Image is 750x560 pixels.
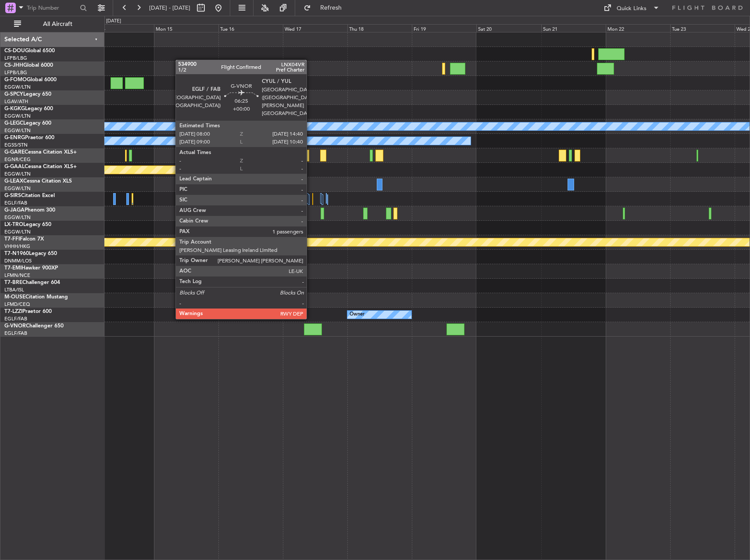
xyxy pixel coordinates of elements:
a: G-ENRGPraetor 600 [4,135,54,140]
div: Thu 18 [347,24,412,32]
span: G-GAAL [4,164,25,169]
span: LX-TRO [4,222,23,227]
a: EGGW/LTN [4,113,31,119]
a: EGLF/FAB [4,200,27,206]
a: T7-EMIHawker 900XP [4,266,58,271]
a: EGNR/CEG [4,156,31,163]
div: Fri 19 [412,24,476,32]
a: G-GARECessna Citation XLS+ [4,150,77,155]
a: EGGW/LTN [4,84,31,90]
a: T7-FFIFalcon 7X [4,237,44,242]
a: G-KGKGLegacy 600 [4,106,53,111]
span: G-FOMO [4,77,27,83]
span: T7-FFI [4,237,20,242]
a: EGGW/LTN [4,229,31,235]
button: Quick Links [599,1,664,15]
span: CS-JHH [4,63,23,68]
span: G-KGKG [4,106,25,111]
a: G-VNORChallenger 650 [4,323,64,329]
a: LFMD/CEQ [4,301,30,308]
span: T7-EMI [4,266,21,271]
div: Sun 14 [89,24,154,32]
a: LFMN/NCE [4,272,30,279]
a: T7-N1960Legacy 650 [4,251,57,256]
a: G-LEAXCessna Citation XLS [4,179,72,184]
a: DNMM/LOS [4,258,32,264]
button: Refresh [300,1,352,15]
a: G-JAGAPhenom 300 [4,208,55,213]
a: CS-DOUGlobal 6500 [4,48,55,54]
div: Mon 22 [606,24,670,32]
a: CS-JHHGlobal 6000 [4,63,53,68]
div: Sat 20 [476,24,541,32]
button: All Aircraft [10,17,95,31]
span: G-ENRG [4,135,25,140]
div: Quick Links [617,4,646,13]
div: [DATE] [106,18,121,25]
a: M-OUSECitation Mustang [4,294,68,300]
span: All Aircraft [23,21,93,27]
span: T7-LZZI [4,309,22,314]
a: EGLF/FAB [4,330,27,337]
span: G-JAGA [4,208,25,213]
div: Tue 23 [670,24,735,32]
a: LX-TROLegacy 650 [4,222,51,227]
input: Trip Number [27,1,77,14]
a: G-SPCYLegacy 650 [4,92,51,97]
a: EGGW/LTN [4,214,31,221]
span: G-LEGC [4,121,23,126]
a: EGGW/LTN [4,185,31,192]
span: T7-N1960 [4,251,29,256]
a: EGGW/LTN [4,127,31,134]
span: G-GARE [4,150,25,155]
span: M-OUSE [4,294,25,300]
div: Wed 17 [283,24,347,32]
a: G-GAALCessna Citation XLS+ [4,164,77,169]
a: G-LEGCLegacy 600 [4,121,51,126]
span: T7-BRE [4,280,22,285]
span: [DATE] - [DATE] [149,4,190,12]
span: Refresh [313,5,350,11]
a: EGLF/FAB [4,316,27,322]
a: LTBA/ISL [4,287,24,293]
span: G-LEAX [4,179,23,184]
div: Mon 15 [154,24,218,32]
a: LFPB/LBG [4,55,27,61]
a: LGAV/ATH [4,98,28,105]
span: G-SIRS [4,193,21,198]
span: G-VNOR [4,323,26,329]
a: EGGW/LTN [4,171,31,177]
a: T7-LZZIPraetor 600 [4,309,52,314]
a: T7-BREChallenger 604 [4,280,60,285]
span: G-SPCY [4,92,23,97]
a: G-SIRSCitation Excel [4,193,55,198]
div: Owner [350,308,364,321]
a: LFPB/LBG [4,69,27,76]
a: VHHH/HKG [4,243,30,250]
span: CS-DOU [4,48,25,54]
a: G-FOMOGlobal 6000 [4,77,57,83]
div: Tue 16 [218,24,283,32]
div: Sun 21 [541,24,606,32]
a: EGSS/STN [4,142,28,148]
